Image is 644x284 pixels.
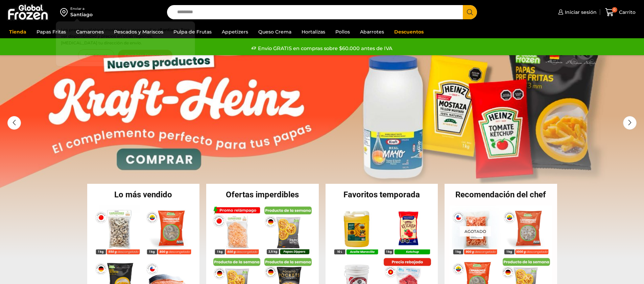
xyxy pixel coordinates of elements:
a: Papas Fritas [33,25,69,38]
p: Agotado [460,226,491,236]
h2: Favoritos temporada [326,191,438,199]
div: Enviar a [70,6,93,11]
h2: Ofertas imperdibles [206,191,319,199]
p: Los precios y el stock mostrados corresponden a . Para ver disponibilidad y precios en otras regi... [61,26,190,46]
strong: Santiago [160,27,178,32]
span: Iniciar sesión [563,9,597,16]
a: Iniciar sesión [556,5,597,19]
span: 0 [612,7,617,13]
h2: Lo más vendido [87,191,200,199]
a: Queso Crema [255,25,295,38]
a: Tienda [6,25,30,38]
a: Appetizers [218,25,252,38]
div: Next slide [623,116,637,130]
a: Hortalizas [298,25,329,38]
button: Cambiar Dirección [118,49,173,61]
div: Previous slide [7,116,21,130]
a: Pollos [332,25,353,38]
h2: Recomendación del chef [445,191,557,199]
button: Continuar [78,49,114,61]
img: address-field-icon.svg [60,6,70,18]
a: 0 Carrito [603,4,637,20]
div: Santiago [70,11,93,18]
a: Descuentos [391,25,427,38]
span: Carrito [617,9,636,16]
button: Search button [463,5,477,19]
a: Abarrotes [357,25,387,38]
